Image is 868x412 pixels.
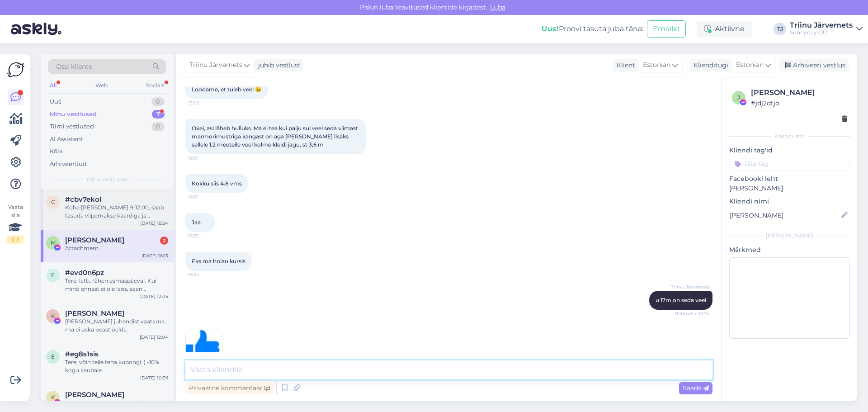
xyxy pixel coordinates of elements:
[542,24,559,33] b: Uus!
[643,60,670,70] span: Estonian
[140,374,168,381] div: [DATE] 10:39
[729,157,850,170] input: Lisa tag
[779,59,849,71] div: Arhiveeri vestlus
[188,194,222,200] span: 16:13
[50,122,94,131] div: Tiimi vestlused
[729,184,850,193] p: [PERSON_NAME]
[656,297,706,303] span: u 17m on seda veel
[751,87,847,98] div: [PERSON_NAME]
[50,147,63,156] div: Kõik
[647,20,686,38] button: Emailid
[65,277,168,293] div: Tere, lattu lähen esmaspäeval. Kui mind ennast ei ole laos, saan tellimuse jätta alati Protteni r...
[151,122,165,131] div: 0
[690,61,728,70] div: Klienditugi
[151,97,165,106] div: 0
[189,60,242,70] span: Triinu Järvemets
[683,384,709,392] span: Saada
[188,271,222,278] span: 18:34
[790,22,853,29] div: Triinu Järvemets
[729,197,850,206] p: Kliendi nimi
[188,99,222,106] span: 13:00
[790,29,853,36] div: Sunnyday OÜ
[192,219,201,226] span: Jaa
[140,293,168,300] div: [DATE] 12:05
[7,61,24,78] img: Askly Logo
[50,110,97,119] div: Minu vestlused
[613,61,635,70] div: Klient
[51,394,55,401] span: K
[51,199,55,205] span: c
[730,210,840,220] input: Lisa nimi
[50,160,87,169] div: Arhiveeritud
[160,237,168,245] div: 2
[729,146,850,155] p: Kliendi tag'id
[729,245,850,255] p: Märkmed
[188,232,222,239] span: 18:33
[192,258,245,265] span: Eks ma hoian kursis
[697,21,752,37] div: Aktiivne
[729,174,850,184] p: Facebooki leht
[65,269,104,277] span: #evd0n6pz
[736,60,764,70] span: Estonian
[192,180,242,187] span: Kokku siis 4.8 vms
[51,272,55,279] span: e
[192,125,359,148] span: Okei, asi läheb hulluks. Ma ei tea kui palju sul veel seda viimast marmorimustriga kangast on aga...
[729,132,850,140] div: Kliendi info
[65,391,124,399] span: Kadi Salu
[255,61,301,70] div: juhib vestlust
[542,24,643,34] div: Proovi tasuta juba täna:
[51,239,56,246] span: M
[140,334,168,341] div: [DATE] 12:04
[737,94,740,101] span: j
[65,195,101,204] span: #cbv7ekol
[774,23,786,35] div: TJ
[790,22,863,36] a: Triinu JärvemetsSunnyday OÜ
[487,3,508,11] span: Luba
[48,80,58,91] div: All
[50,97,61,106] div: Uus
[87,175,127,184] span: Minu vestlused
[65,309,124,317] span: Kristi Õisma
[65,244,168,252] div: Attachment
[185,382,274,394] div: Privaatne kommentaar
[65,358,168,374] div: Tere, võin teile teha kupongi :) -10% kogu kaubale
[144,80,166,91] div: Socials
[50,135,83,144] div: AI Assistent
[142,252,168,259] div: [DATE] 16:13
[65,317,168,334] div: [PERSON_NAME] juhendist vaatama, ma ei oska peast öelda.
[7,236,24,244] div: 1 / 3
[188,155,222,161] span: 16:13
[65,399,168,407] div: Ookei, ma teen siis uue tellimuse :)
[192,86,262,93] span: Loodame, et tuleb veel 😉
[65,236,124,244] span: Margit Salk
[675,310,710,317] span: Nähtud ✓ 18:34
[56,62,92,71] span: Otsi kliente
[65,350,99,358] span: #eg8s1sis
[140,220,168,227] div: [DATE] 18:24
[671,284,710,290] span: Triinu Järvemets
[186,330,222,366] img: Attachment
[152,110,165,119] div: 7
[51,313,55,319] span: K
[729,232,850,240] div: [PERSON_NAME]
[751,98,847,108] div: # jdj2dtjo
[7,203,24,244] div: Vaata siia
[94,80,109,91] div: Web
[51,353,55,360] span: e
[65,204,168,220] div: Koha [PERSON_NAME] 9-12.00, saab tasuda viipemakse kaardiga ja sularahas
